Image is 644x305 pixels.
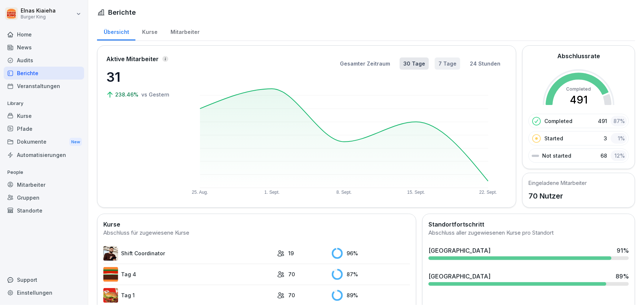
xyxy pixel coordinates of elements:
img: kxzo5hlrfunza98hyv09v55a.png [103,288,118,303]
p: 491 [598,117,607,125]
p: 68 [600,152,607,159]
h1: Berichte [108,7,136,17]
button: 30 Tage [400,57,429,70]
p: 31 [106,67,180,87]
div: Support [4,273,84,286]
div: Dokumente [4,135,84,149]
h5: Eingeladene Mitarbeiter [528,179,587,187]
a: Mitarbeiter [164,22,206,41]
a: Veranstaltungen [4,80,84,92]
a: Automatisierungen [4,148,84,161]
img: a35kjdk9hf9utqmhbz0ibbvi.png [103,267,118,282]
a: [GEOGRAPHIC_DATA]89% [426,269,632,289]
p: Elnas Kiaieha [21,8,56,14]
div: 12 % [611,150,627,161]
text: 22. Sept. [479,190,497,195]
div: 89 % [616,272,629,281]
a: Tag 4 [103,267,273,282]
text: 8. Sept. [337,190,352,195]
div: 91 % [617,246,629,255]
div: 87 % [611,116,627,126]
button: 24 Stunden [466,57,504,70]
a: Kurse [135,22,164,41]
div: 1 % [611,133,627,144]
a: Übersicht [97,22,135,41]
a: Gruppen [4,191,84,204]
button: Gesamter Zeitraum [336,57,394,70]
div: 89 % [332,290,410,301]
p: 3 [604,134,607,142]
p: Completed [544,117,572,125]
p: 70 Nutzer [528,190,587,201]
a: Audits [4,54,84,67]
img: q4kvd0p412g56irxfxn6tm8s.png [103,246,118,261]
div: [GEOGRAPHIC_DATA] [428,272,490,281]
div: [GEOGRAPHIC_DATA] [428,246,490,255]
a: Berichte [4,67,84,80]
p: Burger King [21,14,56,20]
a: Standorte [4,204,84,217]
div: 87 % [332,269,410,280]
p: Library [4,98,84,109]
h2: Standortfortschritt [428,220,629,229]
a: Kurse [4,109,84,122]
a: DokumenteNew [4,135,84,149]
h2: Kurse [103,220,410,229]
p: People [4,166,84,178]
a: Home [4,28,84,41]
text: 1. Sept. [265,190,280,195]
div: Abschluss aller zugewiesenen Kurse pro Standort [428,229,629,237]
p: 19 [288,249,294,257]
a: Tag 1 [103,288,273,303]
h2: Abschlussrate [557,52,600,60]
a: Shift Coordinator [103,246,273,261]
text: 15. Sept. [407,190,425,195]
p: 238.46% [115,91,140,98]
p: Aktive Mitarbeiter [106,55,159,63]
p: Not started [542,152,571,159]
button: 7 Tage [435,57,460,70]
p: 70 [288,270,295,278]
a: Einstellungen [4,286,84,299]
div: 96 % [332,248,410,259]
p: 70 [288,291,295,299]
a: Pfade [4,122,84,135]
p: Started [544,134,563,142]
p: vs Gestern [141,91,169,98]
a: [GEOGRAPHIC_DATA]91% [426,243,632,263]
a: Mitarbeiter [4,178,84,191]
div: New [69,138,82,146]
a: News [4,41,84,54]
div: Abschluss für zugewiesene Kurse [103,229,410,237]
text: 25. Aug. [192,190,208,195]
